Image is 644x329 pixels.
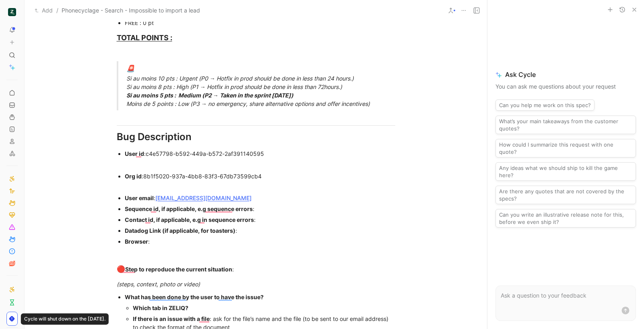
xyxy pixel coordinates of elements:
[125,238,148,245] strong: Browser
[125,195,154,201] strong: User email
[146,150,264,157] span: c4e57798-b592-449a-b572-2af391140595
[125,294,264,300] strong: What has been done by the user to have the issue?
[126,92,293,99] strong: Si au moins 5 pts : Medium (P2 → Taken in the sprint [DATE])
[126,64,405,108] div: Si au moins 10 pts : Urgent (P0 → Hotfix in prod should be done in less than 24 hours.) Si au moi...
[126,64,135,72] span: 🚨
[125,227,235,234] strong: Datadog Link (if applicable, for toasters)
[125,19,395,27] div: FREE : 0 pt
[117,265,125,273] span: 🔴
[125,266,232,273] strong: Step to reproduce the current situation
[143,173,262,180] span: 8b1f5020-937a-4bb8-83f3-67db73599cb4
[125,205,395,213] div: :
[56,6,58,15] span: /
[125,149,395,158] div: :
[125,194,395,202] div: :
[117,33,172,42] u: TOTAL POINTS :
[495,162,636,181] button: Any ideas what we should ship to kill the game here?
[495,99,594,111] button: Can you help me work on this spec?
[125,237,395,246] div: :
[21,313,109,325] div: Cycle will shut down on the [DATE].
[155,195,252,201] a: [EMAIL_ADDRESS][DOMAIN_NAME]
[6,6,18,18] button: ZELIQ
[133,304,188,311] strong: Which tab in ZELIQ?
[125,205,253,212] strong: Sequence id, if applicable, e.g sequence errors
[117,281,200,288] em: (steps, context, photo or video)
[133,315,210,322] strong: If there is an issue with a file
[117,130,395,144] div: Bug Description
[495,82,636,91] p: You can ask me questions about your request
[8,8,16,16] img: ZELIQ
[495,186,636,204] button: Are there any quotes that are not covered by the specs?
[125,226,395,235] div: :
[125,173,142,180] strong: Org id
[495,139,636,157] button: How could I summarize this request with one quote?
[33,6,55,15] button: Add
[495,116,636,134] button: What’s your main takeaways from the customer quotes?
[117,264,395,275] div: :
[125,215,395,224] div: :
[125,216,254,223] strong: Contact id, if applicable, e.g in sequence errors
[62,6,200,15] span: Phonecyclage - Search - Impossible to import a lead
[495,70,636,79] span: Ask Cycle
[125,172,395,180] div: :
[125,150,144,157] strong: User id
[495,209,636,228] button: Can you write an illustrative release note for this, before we even ship it?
